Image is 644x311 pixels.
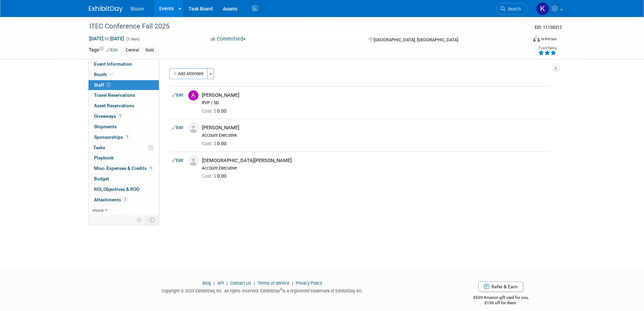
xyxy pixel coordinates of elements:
[89,6,123,13] img: ExhibitDay
[217,281,224,286] a: API
[94,134,130,140] span: Sponsorships
[89,143,159,153] a: Tasks
[89,101,159,111] a: Asset Reservations
[446,290,555,306] div: $500 Amazon gift card for you,
[89,36,124,42] span: [DATE] [DATE]
[188,123,198,133] img: Associate-Profile-5.png
[280,288,282,291] sup: ®
[202,108,217,114] span: Cost: $
[143,47,156,54] div: Gold
[374,37,458,42] span: [GEOGRAPHIC_DATA], [GEOGRAPHIC_DATA]
[202,281,211,286] a: Blog
[89,195,159,205] a: Attachments1
[134,216,145,224] td: Personalize Event Tab Strip
[258,281,289,286] a: Terms of Service
[148,166,153,171] span: 1
[94,176,109,181] span: Budget
[124,47,141,54] div: Central
[169,68,208,79] button: Add Attendee
[89,184,159,195] a: ROI, Objectives & ROO
[131,6,144,12] span: Bluum
[94,155,114,160] span: Playbook
[145,216,159,224] td: Toggle Event Tabs
[106,48,118,52] a: Edit
[89,80,159,90] a: Staff3
[94,92,135,98] span: Travel Reservations
[202,100,548,106] div: RVP / SD
[212,281,216,286] span: |
[94,103,134,108] span: Asset Reservations
[123,197,128,202] span: 1
[94,124,117,129] span: Shipments
[87,20,517,32] div: ITEC Conference Fall 2025
[496,3,527,15] a: Search
[202,92,548,98] div: [PERSON_NAME]
[94,197,128,202] span: Attachments
[172,93,183,97] a: Edit
[478,282,523,292] a: Refer & Earn
[106,82,111,87] span: 3
[89,46,118,54] td: Tags
[538,46,556,50] div: Event Rating
[89,174,159,184] a: Budget
[188,90,198,101] img: A.jpg
[446,300,555,306] div: $150 off for them.
[202,141,217,146] span: Cost: $
[252,281,257,286] span: |
[93,145,105,150] span: Tasks
[202,141,229,146] span: 0.00
[535,25,562,30] span: Event ID: 11138312
[89,286,436,294] div: Copyright © 2025 ExhibitDay, Inc. All rights reserved. ExhibitDay is a registered trademark of Ex...
[93,207,103,213] span: more
[172,125,183,130] a: Edit
[172,158,183,163] a: Edit
[89,90,159,101] a: Travel Reservations
[94,186,139,192] span: ROI, Objectives & ROO
[202,125,548,131] div: [PERSON_NAME]
[89,59,159,69] a: Event Information
[89,132,159,142] a: Sponsorships1
[505,6,521,12] span: Search
[296,281,322,286] a: Privacy Policy
[118,113,123,118] span: 1
[89,205,159,216] a: more
[202,173,229,179] span: 0.00
[202,157,548,164] div: [DEMOGRAPHIC_DATA][PERSON_NAME]
[202,108,229,114] span: 0.00
[125,134,130,139] span: 1
[125,37,140,41] span: (2 days)
[202,173,217,179] span: Cost: $
[230,281,251,286] a: Contact Us
[89,122,159,132] a: Shipments
[110,72,113,76] i: Booth reservation complete
[89,163,159,174] a: Misc. Expenses & Credits1
[202,165,548,171] div: Account Executive
[94,72,115,77] span: Booth
[188,156,198,166] img: Associate-Profile-5.png
[89,111,159,121] a: Giveaways1
[103,36,110,41] span: to
[208,36,248,43] button: Committed
[202,133,548,138] div: Account Executive
[94,61,132,67] span: Event Information
[94,165,153,171] span: Misc. Expenses & Credits
[94,113,123,119] span: Giveaways
[94,82,111,88] span: Staff
[89,153,159,163] a: Playbook
[536,2,549,15] img: Kellie Noller
[541,37,557,42] div: In-Person
[487,35,557,45] div: Event Format
[290,281,295,286] span: |
[225,281,229,286] span: |
[89,70,159,80] a: Booth
[533,36,540,42] img: Format-Inperson.png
